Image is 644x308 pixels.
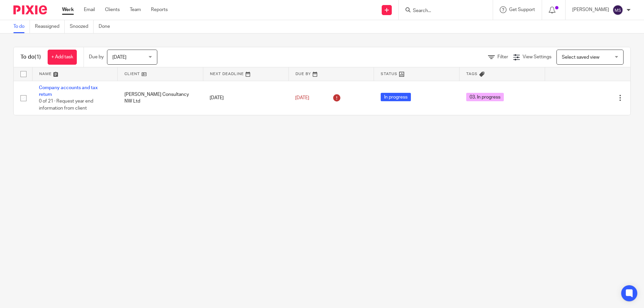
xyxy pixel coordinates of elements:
[20,54,41,61] h1: To do
[89,54,104,60] p: Due by
[39,85,98,97] a: Company accounts and tax return
[48,50,77,65] a: + Add task
[412,8,473,14] input: Search
[130,6,141,13] a: Team
[105,6,120,13] a: Clients
[35,54,41,60] span: (1)
[112,55,126,60] span: [DATE]
[572,6,609,13] p: [PERSON_NAME]
[466,93,504,101] span: 03. In progress
[295,96,309,100] span: [DATE]
[118,81,203,115] td: [PERSON_NAME] Consultancy NW Ltd
[562,55,599,60] span: Select saved view
[497,55,508,59] span: Filter
[381,93,411,101] span: In progress
[70,20,94,33] a: Snoozed
[62,6,74,13] a: Work
[509,7,535,12] span: Get Support
[13,20,30,33] a: To do
[523,55,551,59] span: View Settings
[84,6,95,13] a: Email
[466,72,478,76] span: Tags
[151,6,168,13] a: Reports
[35,20,65,33] a: Reassigned
[203,81,288,115] td: [DATE]
[612,5,623,15] img: svg%3E
[99,20,115,33] a: Done
[13,5,47,14] img: Pixie
[39,99,93,111] span: 0 of 21 · Request year end information from client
